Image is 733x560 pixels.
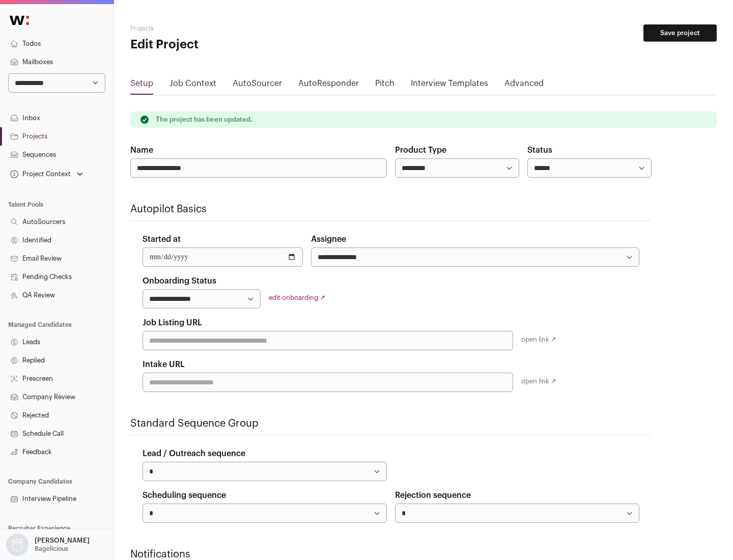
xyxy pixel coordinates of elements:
label: Name [130,144,153,156]
label: Product Type [395,144,446,156]
a: Interview Templates [411,77,488,94]
label: Onboarding Status [143,275,216,287]
label: Intake URL [143,358,185,371]
h2: Autopilot Basics [130,202,652,216]
label: Assignee [311,233,346,245]
p: [PERSON_NAME] [35,537,90,545]
div: Project Context [8,170,71,178]
a: Setup [130,77,153,94]
button: Open dropdown [4,534,92,556]
button: Save project [643,24,717,42]
label: Lead / Outreach sequence [143,447,245,460]
a: Job Context [170,77,216,94]
label: Job Listing URL [143,317,202,329]
img: nopic.png [6,534,29,556]
a: AutoResponder [298,77,359,94]
a: AutoSourcer [233,77,282,94]
h2: Projects [130,24,326,33]
label: Scheduling sequence [143,489,226,501]
label: Status [527,144,552,156]
label: Rejection sequence [395,489,471,501]
img: Wellfound [4,10,35,31]
p: Bagelicious [35,545,68,553]
h2: Standard Sequence Group [130,416,652,431]
p: The project has been updated. [156,116,252,124]
button: Open dropdown [8,167,85,181]
a: edit onboarding ↗ [269,294,325,301]
label: Started at [143,233,181,245]
h1: Edit Project [130,37,326,53]
a: Advanced [504,77,544,94]
a: Pitch [375,77,394,94]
